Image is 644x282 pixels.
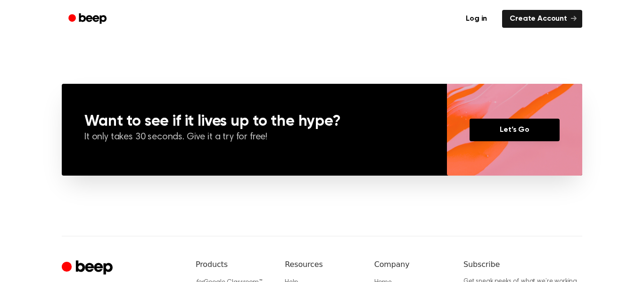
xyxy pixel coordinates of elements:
[374,259,448,270] h6: Company
[470,119,560,141] a: Let’s Go
[196,259,270,270] h6: Products
[84,114,424,129] h3: Want to see if it lives up to the hype?
[456,8,496,30] a: Log in
[502,10,582,28] a: Create Account
[463,259,582,270] h6: Subscribe
[62,10,115,28] a: Beep
[84,131,424,144] p: It only takes 30 seconds. Give it a try for free!
[285,259,359,270] h6: Resources
[62,259,115,277] a: Cruip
